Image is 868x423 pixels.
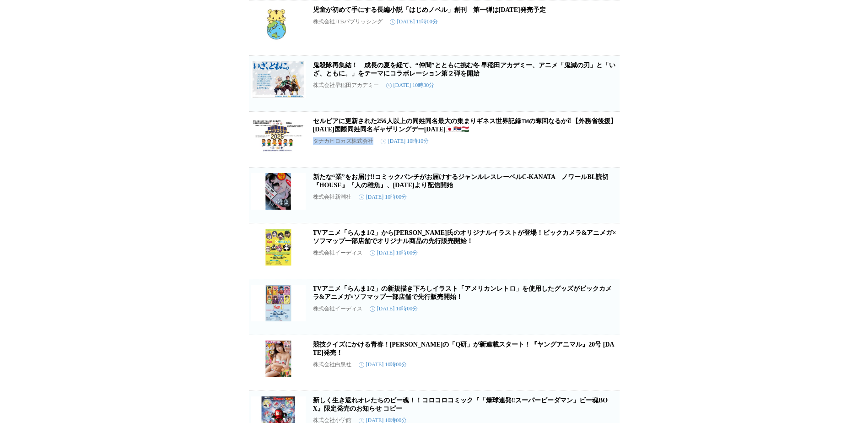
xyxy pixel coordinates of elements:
a: 競技クイズにかける青春！[PERSON_NAME]の「Q研」が新連載スタート！『ヤングアニマル』20号 [DATE]発売！ [313,341,615,356]
time: [DATE] 10時00分 [370,249,418,257]
p: 株式会社イーディス [313,305,362,313]
img: 競技クイズにかける青春！赤堀君の「Q研」が新連載スタート！『ヤングアニマル』20号 10月10日（金）発売！ [251,341,306,377]
img: 鬼殺隊再集結！ 成長の夏を経て、“仲間”とともに挑む冬 早稲田アカデミー、アニメ「鬼滅の刃」と「いざ、ともに。」をテーマにコラボレーション第２弾を開始 [251,61,306,98]
p: 株式会社白泉社 [313,361,351,369]
p: タナカヒロカズ株式会社 [313,137,373,145]
img: 児童が初めて手にする長編小説「はじめノベル」創刊 第一弾は2025年11月17日（月）発売予定 [251,6,306,43]
time: [DATE] 10時00分 [370,305,418,313]
a: TVアニメ「らんま1/2」の新規描き下ろしイラスト「アメリカンレトロ」を使用したグッズがビックカメラ&アニメガ×ソフマップ一部店舗で先行販売開始！ [313,285,612,300]
time: [DATE] 10時30分 [386,81,435,89]
time: [DATE] 11時00分 [390,18,438,26]
img: TVアニメ「らんま1/2」から大川ぶくぶ氏のオリジナルイラストが登場！ビックカメラ&アニメガ×ソフマップ一部店舗でオリジナル商品の先行販売開始！ [251,229,306,266]
p: 株式会社JTBパブリッシング [313,18,383,26]
img: 新たな“業”をお届け!!コミックバンチがお届けするジャンルレスレーベルC-KANATA ノワールBL読切『HOUSE』『人の稚魚』、10月15日(水)より配信開始 [251,173,306,210]
a: TVアニメ「らんま1/2」から[PERSON_NAME]氏のオリジナルイラストが登場！ビックカメラ&アニメガ×ソフマップ一部店舗でオリジナル商品の先行販売開始！ [313,229,616,244]
time: [DATE] 10時00分 [359,193,407,201]
img: セルビアに更新された256人以上の同姓同名最大の集まりギネス世界記録™️の奪回なるか⁈ 【外務省後援】10月18日（土）国際同姓同名ギャザリングデー2025🇯🇵🇷🇸🇭🇺 [251,117,306,154]
a: 児童が初めて手にする長編小説「はじめノベル」創刊 第一弾は[DATE]発売予定 [313,6,546,13]
a: 鬼殺隊再集結！ 成長の夏を経て、“仲間”とともに挑む冬 早稲田アカデミー、アニメ「鬼滅の刃」と「いざ、ともに。」をテーマにコラボレーション第２弾を開始 [313,62,616,77]
time: [DATE] 10時00分 [359,361,407,369]
p: 株式会社新潮社 [313,193,351,201]
time: [DATE] 10時10分 [381,137,429,145]
a: 新たな“業”をお届け!!コミックバンチがお届けするジャンルレスレーベルC-KANATA ノワールBL読切『HOUSE』『人の稚魚』、[DATE]より配信開始 [313,174,609,189]
p: 株式会社イーディス [313,249,362,257]
a: セルビアに更新された256人以上の同姓同名最大の集まりギネス世界記録™️の奪回なるか⁈ 【外務省後援】[DATE]国際同姓同名ギャザリングデー[DATE]🇯🇵🇷🇸🇭🇺 [313,118,617,133]
p: 株式会社早稲田アカデミー [313,81,379,89]
a: 新しく生き返れオレたちのビー魂！！コロコロコミック『「爆球連発‼スーパービーダマン」ビー魂BOX』限定発売のお知らせ コピー [313,397,608,412]
img: TVアニメ「らんま1/2」の新規描き下ろしイラスト「アメリカンレトロ」を使用したグッズがビックカメラ&アニメガ×ソフマップ一部店舗で先行販売開始！ [251,285,306,321]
